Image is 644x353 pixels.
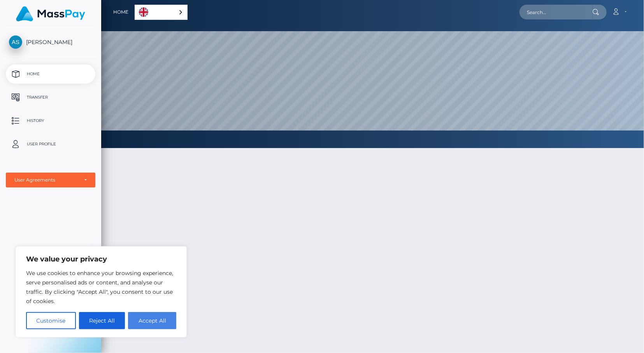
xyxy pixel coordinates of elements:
span: [PERSON_NAME] [6,39,95,46]
img: MassPay [16,6,85,21]
a: Home [113,4,128,20]
a: English [135,5,187,19]
input: Search... [519,5,593,19]
p: Transfer [9,92,92,103]
p: Home [9,68,92,80]
div: Language [135,5,188,20]
p: We use cookies to enhance your browsing experience, serve personalised ads or content, and analys... [26,268,176,306]
p: History [9,115,92,127]
button: Customise [26,312,76,329]
a: Home [6,64,95,84]
div: User Agreements [14,177,78,183]
aside: Language selected: English [135,5,188,20]
a: Transfer [6,88,95,107]
a: User Profile [6,134,95,154]
button: User Agreements [6,173,95,187]
p: User Profile [9,138,92,150]
button: Reject All [79,312,125,329]
button: Accept All [128,312,176,329]
p: We value your privacy [26,254,176,264]
a: History [6,111,95,131]
div: We value your privacy [16,246,187,337]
